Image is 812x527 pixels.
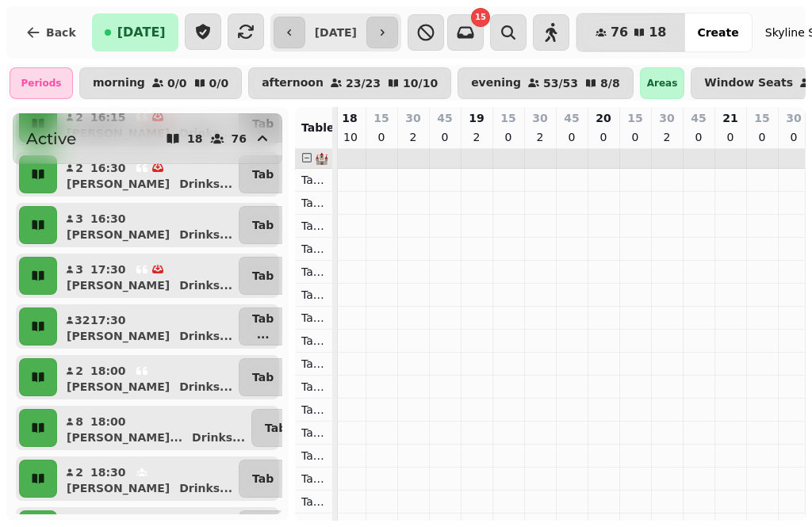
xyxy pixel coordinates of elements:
p: 19 [469,110,484,126]
button: 818:00[PERSON_NAME]...Drinks... [60,409,248,447]
p: 10 / 10 [403,78,438,89]
p: Tab [252,166,274,182]
p: Window Seats [704,77,793,90]
p: 0 / 0 [167,78,187,89]
h2: Active [26,128,76,150]
button: 316:30[PERSON_NAME]Drinks... [60,206,236,244]
p: 30 [405,110,420,126]
p: 3 [75,211,84,227]
p: 0 [502,129,515,145]
p: [PERSON_NAME] [67,379,170,395]
p: Tab [252,311,274,327]
p: [PERSON_NAME] [67,277,170,293]
span: Table [301,121,335,134]
p: 0 [756,129,768,145]
p: 0 [787,129,800,145]
p: 45 [691,110,706,126]
p: 18 [342,110,357,126]
button: 3217:30[PERSON_NAME]Drinks... [60,307,236,346]
p: Drinks ... [192,430,245,445]
p: evening [471,77,521,90]
span: Back [46,27,76,38]
p: Drinks ... [179,379,232,395]
button: 317:30[PERSON_NAME]Drinks... [60,257,236,295]
p: Tab [252,217,274,233]
p: Drinks ... [179,277,232,293]
p: 2 [661,129,673,145]
p: Table 103 [301,218,326,234]
p: [PERSON_NAME] [67,227,170,242]
button: morning0/00/0 [79,67,242,99]
p: [PERSON_NAME] [67,176,170,192]
p: 45 [564,110,579,126]
p: 32 [75,312,84,328]
button: Tab... [239,307,287,346]
button: Active1876 [13,113,282,164]
p: [PERSON_NAME] [67,480,170,496]
button: Back [13,13,89,52]
p: 2 [75,363,84,379]
p: 53 / 53 [543,78,578,89]
p: 16:30 [90,160,126,176]
p: Table 111 [301,402,326,418]
p: Table 107 [301,310,326,326]
button: Tab [239,460,287,498]
div: Areas [640,67,685,99]
p: 18:00 [90,414,126,430]
p: [PERSON_NAME]... [67,430,182,445]
p: 18 [187,133,202,144]
span: 76 [611,26,628,39]
p: Table 102 [301,195,326,211]
p: 2 [75,464,84,480]
p: 0 / 0 [209,78,229,89]
p: 2 [470,129,483,145]
button: Tab [239,358,287,396]
p: 2 [407,129,419,145]
span: 18 [649,26,666,39]
p: Table 108 [301,333,326,349]
p: 0 [565,129,578,145]
p: 16:30 [90,211,126,227]
p: 0 [692,129,705,145]
p: Tab [252,369,274,385]
p: 8 [75,414,84,430]
p: 18:30 [90,464,126,480]
button: 7618 [576,13,686,52]
p: Table 112 [301,425,326,441]
p: Table 110 [301,379,326,395]
p: 45 [437,110,452,126]
p: 0 [439,129,451,145]
button: Tab [251,409,300,447]
p: 18:00 [90,363,126,379]
p: [PERSON_NAME] [67,328,170,344]
p: 2 [534,129,546,145]
p: Table 113 [301,448,326,464]
p: 17:30 [90,312,126,328]
p: Table 106 [301,287,326,303]
p: 17:30 [90,262,126,277]
p: Drinks ... [179,328,232,344]
p: Table 114 [301,471,326,487]
p: 15 [627,110,642,126]
p: morning [93,77,145,90]
button: 218:30[PERSON_NAME]Drinks... [60,460,236,498]
p: Table 101 [301,172,326,188]
span: 15 [475,13,486,21]
p: Table 105 [301,264,326,280]
p: afternoon [262,77,324,90]
button: 218:00[PERSON_NAME]Drinks... [60,358,236,396]
p: ... [252,327,274,342]
p: Table 115 [301,494,326,510]
p: 20 [596,110,611,126]
p: Drinks ... [179,176,232,192]
p: 10 [343,129,356,145]
p: 3 [75,262,84,277]
p: Drinks ... [179,480,232,496]
p: 15 [754,110,769,126]
p: Tab [252,471,274,487]
p: 30 [659,110,674,126]
p: 15 [373,110,389,126]
button: Tab [239,155,287,193]
p: Tab [252,268,274,284]
p: 23 / 23 [346,78,381,89]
